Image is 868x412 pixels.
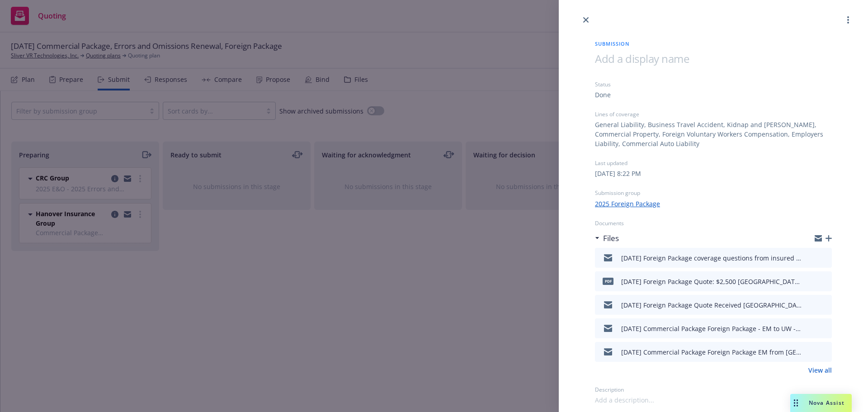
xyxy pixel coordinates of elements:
a: more [843,14,854,25]
button: preview file [820,252,828,263]
a: close [580,14,591,25]
button: preview file [820,346,828,357]
div: [DATE] Foreign Package coverage questions from insured to UW.msg [621,253,802,263]
div: [DATE] Foreign Package Quote Received [GEOGRAPHIC_DATA]msg [621,300,802,310]
div: Documents [595,219,832,227]
button: download file [806,323,813,334]
div: [DATE] Commercial Package Foreign Package - EM to UW - correct sales $21,500,000.msg [621,324,802,333]
button: download file [806,346,813,357]
a: View all [808,365,832,375]
div: Done [595,90,611,99]
button: download file [806,276,813,287]
button: download file [806,252,813,263]
span: pdf [603,278,613,284]
div: Files [595,232,619,244]
div: Status [595,81,832,88]
div: General Liability, Business Travel Accident, Kidnap and [PERSON_NAME], Commercial Property, Forei... [595,120,832,148]
a: 2025 Foreign Package [595,199,660,208]
h3: Files [603,232,619,244]
div: Submission group [595,189,832,197]
button: preview file [820,276,828,287]
button: Nova Assist [790,394,852,412]
button: preview file [820,299,828,310]
div: Last updated [595,159,832,167]
div: [DATE] 8:22 PM [595,169,641,178]
span: Submission [595,40,832,47]
div: Description [595,386,832,393]
button: download file [806,299,813,310]
div: [DATE] Commercial Package Foreign Package EM from [GEOGRAPHIC_DATA] requesting confirmation of sa... [621,347,802,357]
div: Lines of coverage [595,110,832,118]
div: Drag to move [790,394,802,412]
button: preview file [820,323,828,334]
div: [DATE] Foreign Package Quote: $2,500 [GEOGRAPHIC_DATA]pdf [621,277,802,286]
span: Nova Assist [809,399,844,407]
